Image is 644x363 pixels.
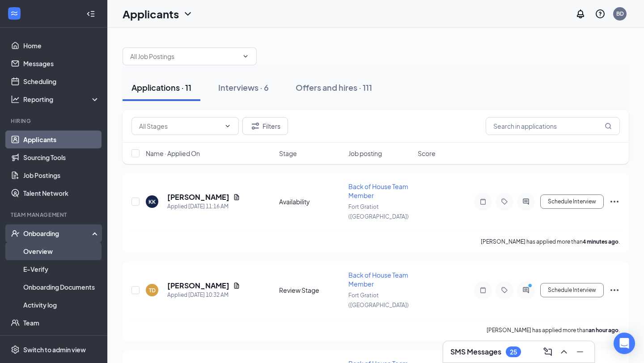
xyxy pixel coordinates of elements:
[279,197,343,206] div: Availability
[11,211,98,219] div: Team Management
[23,95,100,104] div: Reporting
[348,292,409,308] span: Fort Gratiot ([GEOGRAPHIC_DATA])
[559,346,569,357] svg: ChevronUp
[23,131,100,148] a: Applicants
[486,117,620,135] input: Search in applications
[575,8,586,19] svg: Notifications
[296,82,372,93] div: Offers and hires · 111
[348,149,382,158] span: Job posting
[23,332,100,350] a: DocumentsCrown
[182,8,193,19] svg: ChevronDown
[279,149,297,158] span: Stage
[542,346,553,357] svg: ComposeMessage
[23,55,100,72] a: Messages
[224,122,231,130] svg: ChevronDown
[348,203,409,220] span: Fort Gratiot ([GEOGRAPHIC_DATA])
[11,345,20,354] svg: Settings
[499,287,510,294] svg: Tag
[526,283,537,290] svg: PrimaryDot
[11,95,20,104] svg: Analysis
[250,121,261,131] svg: Filter
[541,345,555,359] button: ComposeMessage
[614,333,635,354] div: Open Intercom Messenger
[242,117,288,135] button: Filter Filters
[557,345,571,359] button: ChevronUp
[11,117,98,125] div: Hiring
[146,149,200,158] span: Name · Applied On
[233,282,240,289] svg: Document
[167,192,229,202] h5: [PERSON_NAME]
[130,51,238,61] input: All Job Postings
[540,283,604,297] button: Schedule Interview
[23,345,86,354] div: Switch to admin view
[23,184,100,202] a: Talent Network
[595,8,606,19] svg: QuestionInfo
[167,291,240,300] div: Applied [DATE] 10:32 AM
[10,9,19,18] svg: WorkstreamLogo
[86,9,95,18] svg: Collapse
[23,37,100,55] a: Home
[481,238,620,245] p: [PERSON_NAME] has applied more than .
[609,285,620,295] svg: Ellipses
[609,196,620,207] svg: Ellipses
[11,229,20,238] svg: UserCheck
[23,72,100,90] a: Scheduling
[242,53,249,60] svg: ChevronDown
[575,346,585,357] svg: Minimize
[583,238,619,245] b: 4 minutes ago
[510,348,517,356] div: 25
[348,182,408,199] span: Back of House Team Member
[23,314,100,332] a: Team
[23,260,100,278] a: E-Verify
[279,286,343,295] div: Review Stage
[148,198,156,206] div: KK
[478,287,488,294] svg: Note
[478,198,488,205] svg: Note
[123,6,179,21] h1: Applicants
[521,198,531,205] svg: ActiveChat
[23,229,92,238] div: Onboarding
[131,82,191,93] div: Applications · 11
[23,278,100,296] a: Onboarding Documents
[23,242,100,260] a: Overview
[573,345,587,359] button: Minimize
[450,347,501,357] h3: SMS Messages
[149,287,156,294] div: TD
[139,121,220,131] input: All Stages
[167,202,240,211] div: Applied [DATE] 11:16 AM
[23,166,100,184] a: Job Postings
[499,198,510,205] svg: Tag
[167,281,229,291] h5: [PERSON_NAME]
[540,194,604,209] button: Schedule Interview
[605,122,612,130] svg: MagnifyingGlass
[616,10,624,17] div: BD
[23,296,100,314] a: Activity log
[589,327,619,333] b: an hour ago
[348,271,408,288] span: Back of House Team Member
[487,326,620,334] p: [PERSON_NAME] has applied more than .
[233,194,240,201] svg: Document
[521,287,531,294] svg: ActiveChat
[23,148,100,166] a: Sourcing Tools
[218,82,269,93] div: Interviews · 6
[418,149,436,158] span: Score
